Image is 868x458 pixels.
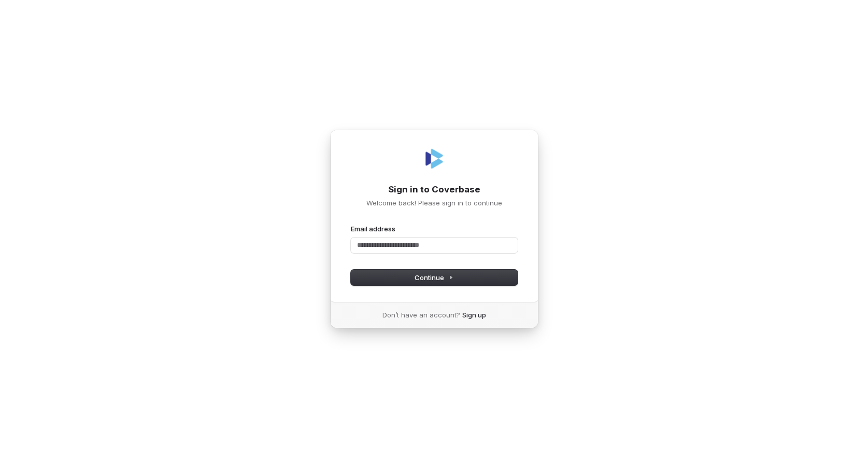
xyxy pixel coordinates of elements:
[462,310,486,320] a: Sign up
[415,273,453,282] span: Continue
[351,224,395,233] label: Email address
[351,270,518,285] button: Continue
[382,310,460,320] span: Don’t have an account?
[351,184,518,196] h1: Sign in to Coverbase
[351,198,518,207] p: Welcome back! Please sign in to continue
[422,146,447,171] img: Coverbase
